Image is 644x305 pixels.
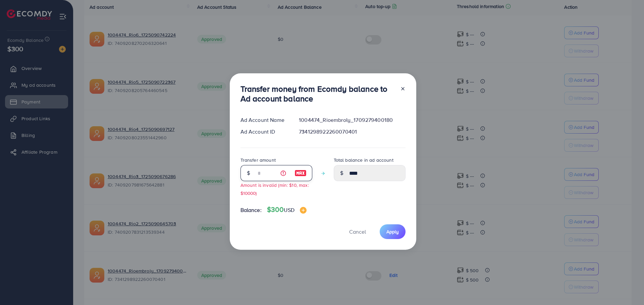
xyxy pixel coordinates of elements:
[293,128,411,136] div: 7341298922260070401
[240,182,309,196] small: Amount is invalid (min: $10, max: $10000)
[235,116,294,124] div: Ad Account Name
[349,228,366,235] span: Cancel
[240,206,262,214] span: Balance:
[240,157,276,163] label: Transfer amount
[386,228,399,235] span: Apply
[341,224,374,239] button: Cancel
[380,224,406,239] button: Apply
[300,207,307,214] img: image
[235,128,294,136] div: Ad Account ID
[293,116,411,124] div: 1004474_Rioembroly_1709279400180
[267,206,307,214] h4: $300
[615,275,639,300] iframe: Chat
[334,157,393,163] label: Total balance in ad account
[240,84,395,103] h3: Transfer money from Ecomdy balance to Ad account balance
[294,169,307,177] img: image
[284,206,294,214] span: USD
